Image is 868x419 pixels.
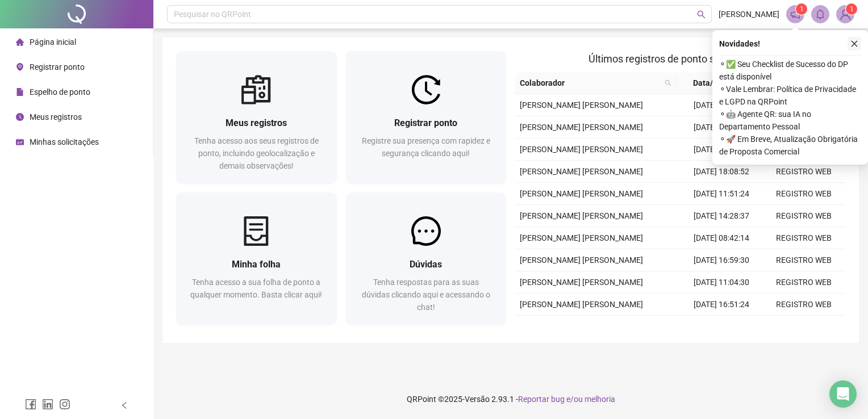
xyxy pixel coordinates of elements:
[153,379,868,419] footer: QRPoint © 2025 - 2.93.1 -
[176,51,337,183] a: Meus registrosTenha acesso aos seus registros de ponto, incluindo geolocalização e demais observa...
[846,3,857,15] sup: Atualize o seu contato no menu Meus Dados
[681,139,763,161] td: [DATE] 09:58:29
[59,399,70,410] span: instagram
[763,227,845,249] td: REGISTRO WEB
[520,278,643,287] span: [PERSON_NAME] [PERSON_NAME]
[362,278,490,312] span: Tenha respostas para as suas dúvidas clicando aqui e acessando o chat!
[676,72,756,94] th: Data/Hora
[719,83,861,108] span: ⚬ Vale Lembrar: Política de Privacidade e LGPD na QRPoint
[520,233,643,242] span: [PERSON_NAME] [PERSON_NAME]
[850,40,858,48] span: close
[681,249,763,271] td: [DATE] 16:59:30
[16,38,24,46] span: home
[763,183,845,205] td: REGISTRO WEB
[42,399,53,410] span: linkedin
[226,118,287,128] span: Meus registros
[681,116,763,139] td: [DATE] 16:07:08
[681,316,763,338] td: [DATE] 10:48:30
[681,205,763,227] td: [DATE] 14:28:37
[719,8,779,20] span: [PERSON_NAME]
[763,161,845,183] td: REGISTRO WEB
[790,9,800,19] span: notification
[16,88,24,96] span: file
[410,259,442,270] span: Dúvidas
[681,94,763,116] td: [DATE] 11:45:27
[697,10,706,19] span: search
[763,294,845,316] td: REGISTRO WEB
[681,183,763,205] td: [DATE] 11:51:24
[362,136,490,158] span: Registre sua presença com rapidez e segurança clicando aqui!
[520,300,643,309] span: [PERSON_NAME] [PERSON_NAME]
[815,9,825,19] span: bell
[25,399,36,410] span: facebook
[520,211,643,220] span: [PERSON_NAME] [PERSON_NAME]
[800,5,804,13] span: 1
[681,77,742,89] span: Data/Hora
[763,205,845,227] td: REGISTRO WEB
[30,62,85,72] span: Registrar ponto
[681,294,763,316] td: [DATE] 16:51:24
[520,167,643,176] span: [PERSON_NAME] [PERSON_NAME]
[16,63,24,71] span: environment
[465,395,490,404] span: Versão
[665,79,671,86] span: search
[232,259,281,270] span: Minha folha
[520,145,643,154] span: [PERSON_NAME] [PERSON_NAME]
[763,249,845,271] td: REGISTRO WEB
[176,192,337,325] a: Minha folhaTenha acesso a sua folha de ponto a qualquer momento. Basta clicar aqui!
[763,271,845,294] td: REGISTRO WEB
[30,137,99,146] span: Minhas solicitações
[662,74,674,91] span: search
[120,401,128,409] span: left
[520,100,643,110] span: [PERSON_NAME] [PERSON_NAME]
[520,255,643,265] span: [PERSON_NAME] [PERSON_NAME]
[30,37,76,47] span: Página inicial
[681,271,763,294] td: [DATE] 11:04:30
[520,189,643,198] span: [PERSON_NAME] [PERSON_NAME]
[520,77,660,89] span: Colaborador
[719,37,760,50] span: Novidades !
[30,112,82,121] span: Meus registros
[719,133,861,158] span: ⚬ 🚀 Em Breve, Atualização Obrigatória de Proposta Comercial
[719,108,861,133] span: ⚬ 🤖 Agente QR: sua IA no Departamento Pessoal
[681,227,763,249] td: [DATE] 08:42:14
[394,118,457,128] span: Registrar ponto
[16,138,24,146] span: schedule
[30,87,90,97] span: Espelho de ponto
[520,123,643,132] span: [PERSON_NAME] [PERSON_NAME]
[346,192,507,325] a: DúvidasTenha respostas para as suas dúvidas clicando aqui e acessando o chat!
[763,316,845,338] td: REGISTRO WEB
[837,6,854,23] img: 88759
[681,161,763,183] td: [DATE] 18:08:52
[190,278,322,299] span: Tenha acesso a sua folha de ponto a qualquer momento. Basta clicar aqui!
[850,5,854,13] span: 1
[796,3,807,15] sup: 1
[518,395,615,404] span: Reportar bug e/ou melhoria
[829,380,857,408] div: Open Intercom Messenger
[346,51,507,183] a: Registrar pontoRegistre sua presença com rapidez e segurança clicando aqui!
[589,53,772,65] span: Últimos registros de ponto sincronizados
[719,58,861,83] span: ⚬ ✅ Seu Checklist de Sucesso do DP está disponível
[16,113,24,121] span: clock-circle
[194,136,319,170] span: Tenha acesso aos seus registros de ponto, incluindo geolocalização e demais observações!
